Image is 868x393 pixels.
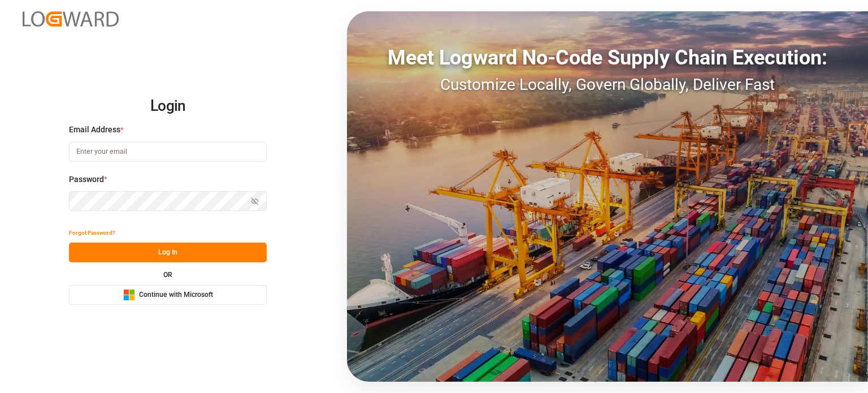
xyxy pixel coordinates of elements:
[69,285,267,305] button: Continue with Microsoft
[69,88,267,124] h2: Login
[23,11,119,27] img: Logward_new_orange.png
[69,142,267,162] input: Enter your email
[347,42,868,73] div: Meet Logward No-Code Supply Chain Execution:
[69,174,104,185] span: Password
[69,223,115,243] button: Forgot Password?
[69,243,267,262] button: Log In
[69,124,120,136] span: Email Address
[347,73,868,97] div: Customize Locally, Govern Globally, Deliver Fast
[139,290,213,300] span: Continue with Microsoft
[163,271,172,278] small: OR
